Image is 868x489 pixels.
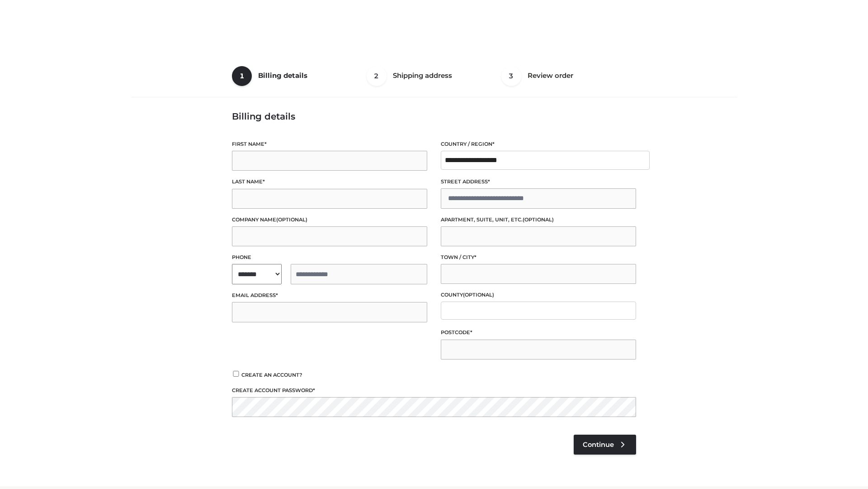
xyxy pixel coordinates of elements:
span: (optional) [276,216,307,223]
label: Street address [441,177,636,186]
label: Phone [232,253,427,262]
span: 2 [367,66,387,86]
span: Review order [528,71,573,80]
label: County [441,291,636,299]
label: Postcode [441,328,636,337]
input: Create an account? [232,371,240,377]
span: (optional) [523,216,554,223]
label: Town / City [441,253,636,262]
label: Last name [232,177,427,186]
a: Continue [574,435,636,455]
span: Create an account? [241,372,302,378]
label: Create account password [232,386,636,395]
span: Billing details [258,71,307,80]
label: Apartment, suite, unit, etc. [441,216,636,224]
label: Country / Region [441,140,636,149]
h3: Billing details [232,111,636,122]
label: Email address [232,291,427,300]
span: Shipping address [393,71,452,80]
span: 1 [232,66,252,86]
span: Continue [583,441,614,449]
span: 3 [501,66,521,86]
span: (optional) [463,292,494,298]
label: Company name [232,216,427,224]
label: First name [232,140,427,149]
